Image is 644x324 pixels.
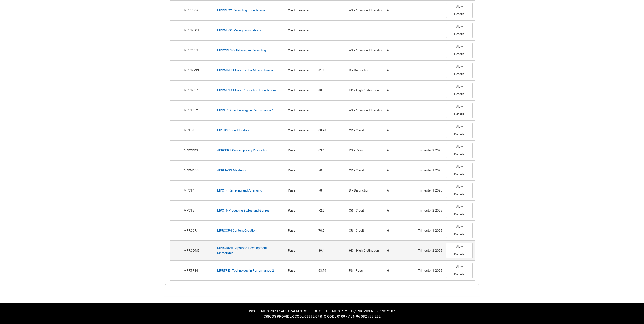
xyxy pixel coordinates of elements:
div: MPTB3 Sound Studies [217,128,249,133]
div: 81.8 [318,68,345,73]
button: View Details [446,243,473,258]
div: Trimester 2 2025 [418,208,442,213]
div: 6 [387,168,414,173]
div: 6 [387,228,414,233]
div: 6 [387,88,414,93]
div: 68.98 [318,128,345,133]
a: MPRTPE2 Technology in Performance 1 [217,108,274,112]
div: 78 [318,188,345,193]
div: 70.5 [318,168,345,173]
div: MPCT5 Producing Styles and Genres [217,208,270,213]
div: MPCT4 Remixing and Arranging [217,188,262,193]
div: 88 [318,88,345,93]
a: MPTB3 Sound Studies [217,128,249,132]
button: View Details [446,23,473,38]
a: MPRCDM5 Capstone Development Mentorship [217,246,267,255]
div: Pass [288,168,315,173]
a: MPCT4 Remixing and Arranging [217,188,262,192]
button: View Details [446,3,473,18]
div: APRCPRS [183,148,213,153]
div: Credit Transfer [288,28,315,33]
div: MPTB3 [183,128,213,133]
div: 6 [387,148,414,153]
button: View Details [446,223,473,238]
div: AS - Advanced Standing [349,8,383,13]
div: AS - Advanced Standing [349,108,383,113]
div: HD - High Distinction [349,248,383,253]
div: HD - High Distinction [349,88,383,93]
div: MPCT5 [183,208,213,213]
div: Pass [288,248,315,253]
div: MPRMMI3 Music for the Moving Image [217,68,273,73]
div: MPRTPE4 [183,268,213,273]
div: MPRRFO2 [183,8,213,13]
div: Pass [288,208,315,213]
div: 6 [387,108,414,113]
div: D - Distinction [349,68,383,73]
div: CR - Credit [349,168,383,173]
div: MPRRFO2 Recording Foundations [217,8,265,13]
div: MPRMFO1 [183,28,213,33]
div: 6 [387,8,414,13]
a: MPRMPF1 Music Production Foundations [217,88,277,92]
img: REDU_GREY_LINE [164,294,480,299]
div: 63.79 [318,268,345,273]
div: PS - Pass [349,148,383,153]
div: CR - Credit [349,208,383,213]
div: APRMASS Mastering [217,168,247,173]
button: View Details [446,183,473,198]
a: MPRMFO1 Mixing Foundations [217,28,261,32]
div: Credit Transfer [288,8,315,13]
a: MPCT5 Producing Styles and Genres [217,208,270,212]
div: CR - Credit [349,128,383,133]
div: MPRTPE4 Technology in Performance 2 [217,268,274,273]
a: APRCPRS Contemporary Production [217,148,268,152]
button: View Details [446,103,473,118]
div: 6 [387,268,414,273]
div: MPRMPF1 Music Production Foundations [217,88,277,93]
a: MPRTPE4 Technology in Performance 2 [217,269,274,272]
div: CR - Credit [349,228,383,233]
button: View Details [446,63,473,78]
div: Trimester 1 2025 [418,268,442,273]
div: AS - Advanced Standing [349,48,383,53]
div: MPRCDM5 [183,248,213,253]
div: MPRCRE3 [183,48,213,53]
div: Trimester 1 2025 [418,168,442,173]
div: MPRCCR4 [183,228,213,233]
div: 6 [387,208,414,213]
div: MPRCRE3 Collaborative Recording [217,48,266,53]
div: Credit Transfer [288,68,315,73]
div: 70.2 [318,228,345,233]
div: Trimester 1 2025 [418,188,442,193]
div: Credit Transfer [288,108,315,113]
div: Credit Transfer [288,88,315,93]
div: PS - Pass [349,268,383,273]
button: View Details [446,203,473,218]
div: MPRTPE2 Technology in Performance 1 [217,108,274,113]
div: MPRMFO1 Mixing Foundations [217,28,261,33]
div: 72.2 [318,208,345,213]
div: 63.4 [318,148,345,153]
button: View Details [446,83,473,98]
div: MPRCCR4 Content Creation [217,228,256,233]
div: MPRTPE2 [183,108,213,113]
div: MPRMMI3 [183,68,213,73]
a: MPRCRE3 Collaborative Recording [217,48,266,52]
div: Trimester 1 2025 [418,228,442,233]
button: View Details [446,43,473,58]
div: APRMASS [183,168,213,173]
a: MPRRFO2 Recording Foundations [217,8,265,12]
div: APRCPRS Contemporary Production [217,148,268,153]
div: 6 [387,128,414,133]
div: Trimester 2 2025 [418,248,442,253]
a: MPRCCR4 Content Creation [217,228,256,232]
div: Pass [288,148,315,153]
a: APRMASS Mastering [217,168,247,172]
div: Credit Transfer [288,48,315,53]
button: View Details [446,123,473,138]
button: View Details [446,143,473,158]
div: 6 [387,68,414,73]
div: D - Distinction [349,188,383,193]
div: MPRMPF1 [183,88,213,93]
